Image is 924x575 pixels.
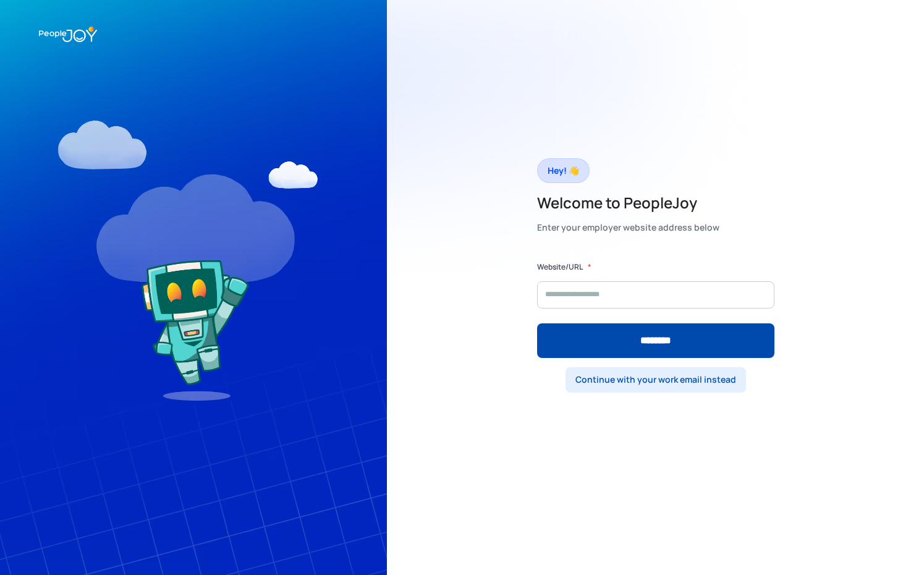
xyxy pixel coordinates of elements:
label: Website/URL [537,261,583,273]
a: Continue with your work email instead [566,367,746,393]
div: Hey! 👋 [548,162,579,179]
div: Enter your employer website address below [537,219,719,236]
form: Form [537,261,774,358]
h2: Welcome to PeopleJoy [537,193,719,213]
div: Continue with your work email instead [575,373,736,386]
